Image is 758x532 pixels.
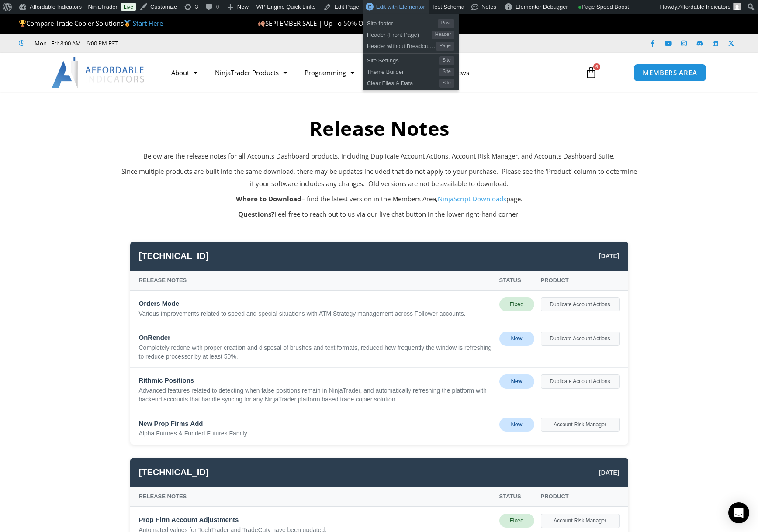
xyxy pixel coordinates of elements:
span: Site [439,56,454,65]
div: Advanced features related to detecting when false positions remain in NinjaTrader, and automatica... [139,387,493,404]
p: Below are the release notes for all Accounts Dashboard products, including Duplicate Account Acti... [121,150,637,162]
div: Fixed [499,297,534,311]
strong: Questions? [238,210,274,218]
div: OnRender [139,332,493,344]
div: Duplicate Account Actions [541,297,620,311]
span: MEMBERS AREA [643,69,697,76]
img: 🏆 [19,20,26,27]
span: Mon - Fri: 8:00 AM – 6:00 PM EST [32,38,118,48]
div: Prop Firm Account Adjustments [139,514,493,526]
div: Open Intercom Messenger [728,502,749,523]
iframe: Customer reviews powered by Trustpilot [130,39,261,48]
p: – find the latest version in the Members Area, page. [121,193,637,205]
a: NinjaTrader Products [206,62,296,83]
span: Clear Files & Data [367,76,439,88]
div: Duplicate Account Actions [541,332,620,345]
div: New [499,332,534,345]
div: Account Risk Manager [541,418,620,432]
img: LogoAI | Affordable Indicators – NinjaTrader [52,57,145,88]
img: 🥇 [124,20,131,27]
span: 6 [593,63,600,70]
div: Product [541,491,620,502]
span: [DATE] [599,467,619,478]
img: 🍂 [258,20,265,27]
div: Rithmic Positions [139,374,493,387]
span: Affordable Indicators [678,3,730,10]
p: Since multiple products are built into the same download, there may be updates included that do n... [121,166,637,190]
div: New Prop Firms Add [139,418,493,430]
a: Clear Files & DataSite [363,76,459,88]
a: Site SettingsSite [363,54,459,65]
span: [DATE] [599,250,619,262]
p: Feel free to reach out to us via our live chat button in the lower right-hand corner! [121,208,637,221]
span: Header (Front Page) [367,28,432,39]
span: SEPTEMBER SALE | Up To 50% OFF | Ends [258,19,392,28]
span: Theme Builder [367,65,439,76]
a: About [163,62,206,83]
span: Site Settings [367,54,439,65]
a: Site-footerPost [363,17,459,28]
div: Duplicate Account Actions [541,374,620,388]
div: Status [499,275,534,286]
a: Header (Front Page)Header [363,28,459,39]
div: Completely redone with proper creation and disposal of brushes and text formats, reduced how freq... [139,344,493,361]
span: Page [436,42,454,51]
a: NinjaScript Downloads [438,194,506,203]
span: Header [432,31,454,39]
div: Release Notes [139,275,493,286]
div: Alpha Futures & Funded Futures Family. [139,429,493,438]
span: Site [439,79,454,88]
span: Site [439,68,454,76]
span: Site-footer [367,17,438,28]
nav: Menu [163,62,575,83]
div: New [499,418,534,432]
div: Account Risk Manager [541,514,620,528]
a: Header without BreadcrumbsPage [363,39,459,51]
div: Status [499,491,534,502]
a: 6 [572,60,610,85]
span: Compare Trade Copier Solutions [19,19,163,28]
div: Orders Mode [139,297,493,310]
div: Release Notes [139,491,493,502]
span: [TECHNICAL_ID] [139,248,209,264]
span: Post [438,19,454,28]
strong: Where to Download [236,194,301,203]
a: MEMBERS AREA [633,64,706,82]
div: Various improvements related to speed and special situations with ATM Strategy management across ... [139,310,493,318]
a: Start Here [133,19,163,28]
a: Programming [296,62,363,83]
a: Theme BuilderSite [363,65,459,76]
span: [TECHNICAL_ID] [139,464,209,480]
h2: Release Notes [121,116,637,142]
div: New [499,374,534,388]
div: Product [541,275,620,286]
span: Header without Breadcrumbs [367,39,436,51]
a: Live [121,3,136,11]
span: Edit with Elementor [376,3,425,10]
div: Fixed [499,514,534,528]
